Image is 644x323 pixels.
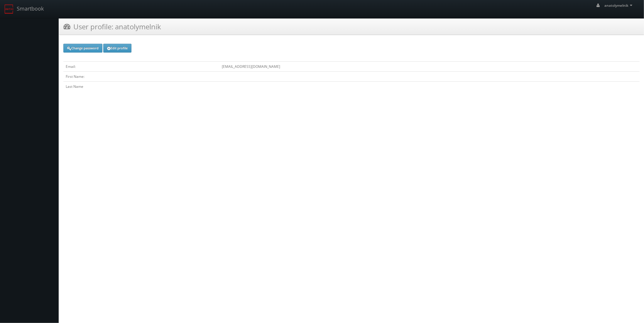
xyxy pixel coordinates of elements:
td: Last Name [63,82,220,92]
td: First Name: [63,72,220,82]
h3: User profile: anatolymelnik [63,21,161,32]
td: Email: [63,62,220,72]
span: anatolymelnik [605,3,634,8]
td: [EMAIL_ADDRESS][DOMAIN_NAME] [220,62,640,72]
img: smartbook-logo.png [4,4,14,14]
a: Edit profile [103,44,131,53]
a: Change password [63,44,102,53]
